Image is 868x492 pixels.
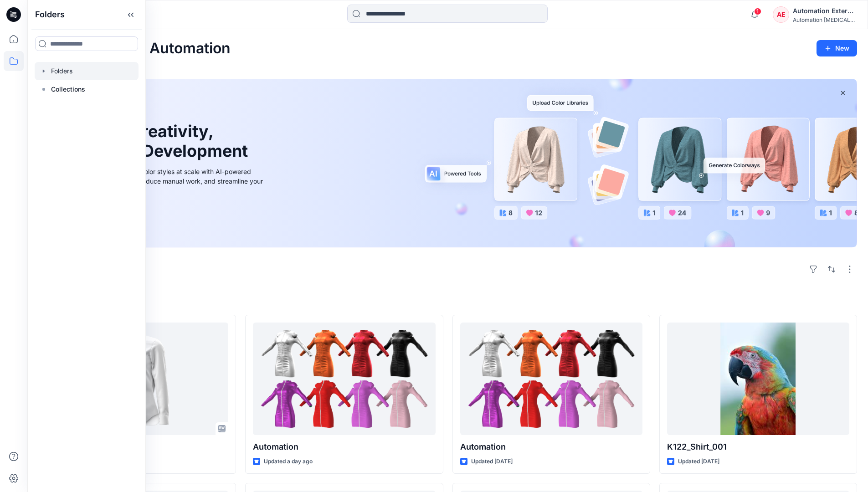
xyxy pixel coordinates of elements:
[667,441,849,453] p: K122_Shirt_001
[61,122,252,161] h1: Unleash Creativity, Speed Up Development
[38,295,857,306] h4: Styles
[460,323,642,435] a: Automation
[460,441,642,453] p: Automation
[667,323,849,435] a: K122_Shirt_001
[61,167,266,195] div: Explore ideas faster and recolor styles at scale with AI-powered tools that boost creativity, red...
[61,206,266,225] a: Discover more
[471,457,513,466] p: Updated [DATE]
[678,457,719,466] p: Updated [DATE]
[253,323,435,435] a: Automation
[793,5,857,16] div: Automation External
[793,16,857,23] div: Automation [MEDICAL_DATA]...
[264,457,313,466] p: Updated a day ago
[754,8,761,15] span: 1
[51,84,85,95] p: Collections
[773,6,789,23] div: AE
[817,40,857,56] button: New
[253,441,435,453] p: Automation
